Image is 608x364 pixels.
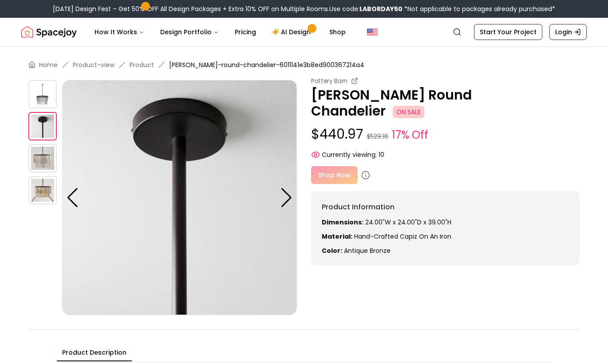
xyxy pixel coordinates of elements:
img: https://storage.googleapis.com/spacejoy-main/assets/6011141e3b8ed900367214a4/product_2_4cp5b7l7052a [28,144,57,172]
span: Currently viewing: [322,150,377,159]
a: Login [549,24,587,40]
a: Start Your Project [474,24,542,40]
p: 24.00"W x 24.00"D x 39.00"H [322,218,569,227]
span: hand-crafted capiz on an iron [354,232,451,241]
img: United States [367,27,378,37]
span: [PERSON_NAME]-round-chandelier-6011141e3b8ed900367214a4 [169,60,364,69]
button: How It Works [87,23,151,41]
a: Spacejoy [21,23,77,41]
p: $440.97 [311,126,580,143]
img: https://storage.googleapis.com/spacejoy-main/assets/6011141e3b8ed900367214a4/product_1_1l3b6l3bogbg [62,80,297,315]
p: [PERSON_NAME] Round Chandelier [311,87,580,119]
strong: Material: [322,232,352,241]
a: Product-view [73,60,114,69]
h6: Product Information [322,202,569,212]
span: 10 [379,150,384,159]
div: [DATE] Design Fest – Get 50% OFF All Design Packages + Extra 10% OFF on Multiple Rooms. [53,4,555,13]
img: https://storage.googleapis.com/spacejoy-main/assets/6011141e3b8ed900367214a4/product_3_cfi6igg5ekoi [28,176,57,204]
span: antique bronze [344,246,391,255]
a: Product [130,60,154,69]
nav: Global [21,18,587,46]
nav: breadcrumb [28,60,580,69]
img: https://storage.googleapis.com/spacejoy-main/assets/6011141e3b8ed900367214a4/product_1_1l3b6l3bogbg [28,112,57,140]
a: Home [39,60,58,69]
img: https://storage.googleapis.com/spacejoy-main/assets/6011141e3b8ed900367214a4/product_2_4cp5b7l7052a [297,80,532,315]
img: Spacejoy Logo [21,23,77,41]
a: Pricing [228,23,263,41]
button: Design Portfolio [153,23,226,41]
nav: Main [87,23,353,41]
a: AI Design [265,23,320,41]
span: *Not applicable to packages already purchased* [403,4,555,13]
button: Product Description [57,344,132,361]
strong: Dimensions: [322,218,363,227]
small: Pottery Barn [311,76,347,85]
a: Shop [322,23,353,41]
small: $529.16 [367,132,388,141]
strong: Color: [322,246,342,255]
img: https://storage.googleapis.com/spacejoy-main/assets/6011141e3b8ed900367214a4/product_0_l13e64o0jc96 [28,80,57,108]
small: 17% Off [392,127,428,143]
span: Use code: [329,4,403,13]
span: ON SALE [393,106,424,118]
b: LABORDAY50 [359,4,403,13]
